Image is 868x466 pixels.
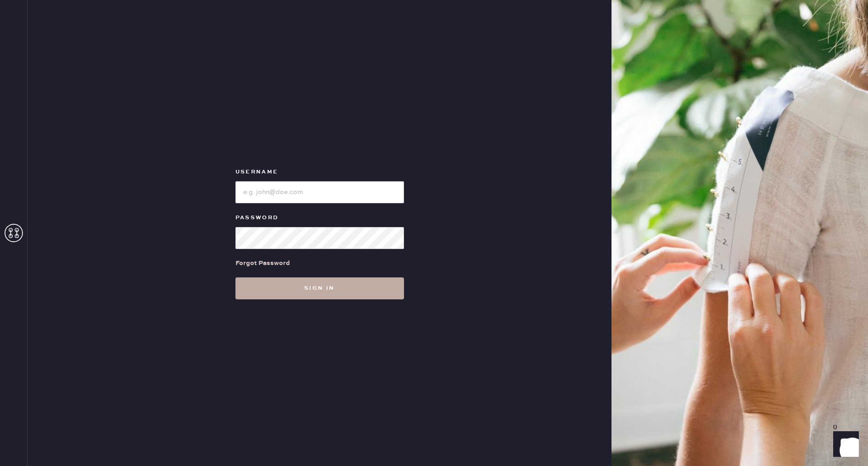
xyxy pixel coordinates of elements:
label: Username [235,167,404,178]
label: Password [235,212,404,223]
div: Forgot Password [235,258,290,268]
a: Forgot Password [235,249,290,277]
button: Sign in [235,277,404,299]
input: e.g. john@doe.com [235,181,404,203]
iframe: Front Chat [824,425,864,464]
